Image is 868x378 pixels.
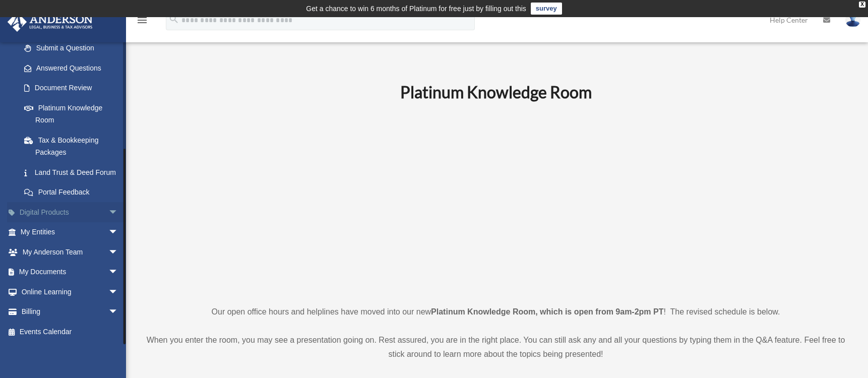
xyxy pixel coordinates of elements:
a: Portal Feedback [14,182,134,203]
a: Billingarrow_drop_down [7,302,134,322]
a: Digital Productsarrow_drop_down [7,202,134,222]
p: When you enter the room, you may see a presentation going on. Rest assured, you are in the right ... [144,333,848,361]
a: menu [136,18,148,26]
i: search [168,14,179,25]
a: survey [531,3,562,15]
a: My Documentsarrow_drop_down [7,262,134,282]
div: Get a chance to win 6 months of Platinum for free just by filling out this [306,3,526,15]
a: Online Learningarrow_drop_down [7,282,134,302]
span: arrow_drop_down [108,302,129,323]
div: close [859,2,865,8]
i: menu [136,14,148,26]
span: arrow_drop_down [108,202,129,223]
a: Submit a Question [14,38,134,58]
span: arrow_drop_down [108,222,129,243]
a: Events Calendar [7,322,134,342]
p: Our open office hours and helplines have moved into our new ! The revised schedule is below. [144,305,848,319]
span: arrow_drop_down [108,282,129,302]
a: My Entitiesarrow_drop_down [7,222,134,242]
a: Tax & Bookkeeping Packages [14,130,134,162]
span: arrow_drop_down [108,242,129,263]
a: Land Trust & Deed Forum [14,162,134,182]
strong: Platinum Knowledge Room, which is open from 9am-2pm PT [431,307,663,316]
img: Anderson Advisors Platinum Portal [5,12,96,32]
span: arrow_drop_down [108,262,129,283]
a: Document Review [14,78,134,98]
a: Platinum Knowledge Room [14,98,129,130]
a: My Anderson Teamarrow_drop_down [7,242,134,262]
b: Platinum Knowledge Room [400,82,592,102]
a: Answered Questions [14,58,134,78]
iframe: 231110_Toby_KnowledgeRoom [345,116,647,286]
img: User Pic [845,13,860,27]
